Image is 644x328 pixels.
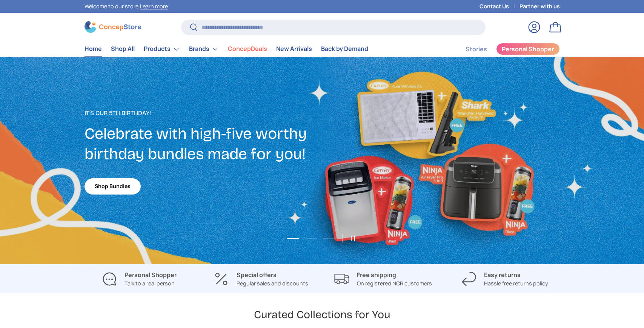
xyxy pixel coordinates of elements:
strong: Easy returns [484,271,521,279]
a: Contact Us [480,2,520,11]
a: Special offers Regular sales and discounts [206,270,316,288]
a: New Arrivals [276,41,312,56]
a: Learn more [140,3,168,10]
a: Personal Shopper [496,43,560,55]
a: Shop Bundles [85,178,141,195]
a: Home [85,41,102,56]
a: Brands [189,41,219,57]
span: Personal Shopper [502,46,554,52]
h2: Celebrate with high-five worthy birthday bundles made for you! [85,124,322,164]
summary: Products [139,41,184,57]
p: Welcome to our store. [85,2,168,11]
p: On registered NCR customers [357,279,432,288]
h2: Curated Collections for You [254,308,390,322]
p: Talk to a real person [124,279,177,288]
strong: Personal Shopper [124,271,177,279]
strong: Free shipping [357,271,396,279]
a: Shop All [111,41,135,56]
a: Stories [466,42,487,57]
summary: Brands [184,41,223,57]
a: ConcepDeals [228,41,267,56]
a: Back by Demand [321,41,368,56]
a: Easy returns Hassle free returns policy [450,270,560,288]
strong: Special offers [237,271,277,279]
a: Partner with us [520,2,560,11]
a: Personal Shopper Talk to a real person [85,270,194,288]
p: Regular sales and discounts [237,279,308,288]
p: Hassle free returns policy [484,279,548,288]
a: Products [144,41,180,57]
img: ConcepStore [85,21,141,33]
a: Free shipping On registered NCR customers [328,270,438,288]
nav: Primary [85,41,368,57]
nav: Secondary [447,41,560,57]
p: It's our 5th Birthday! [85,109,322,118]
